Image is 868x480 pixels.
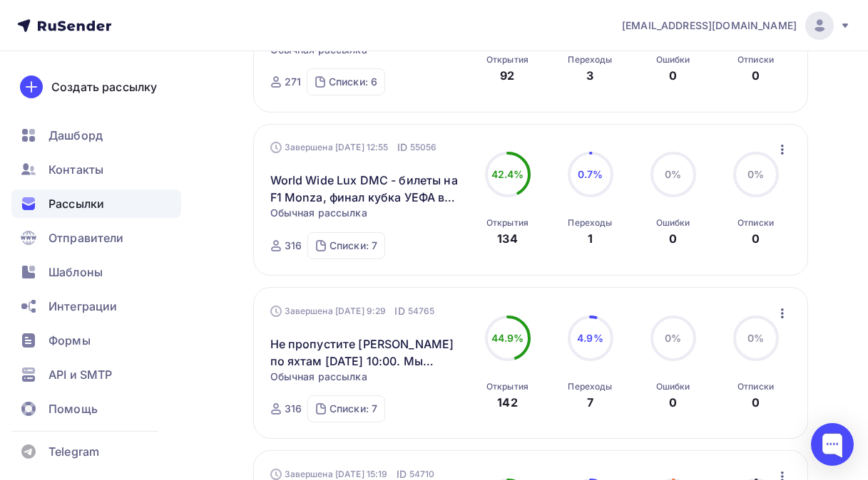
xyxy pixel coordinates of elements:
[397,140,407,155] span: ID
[491,332,524,344] span: 44.9%
[51,78,157,95] div: Создать рассылку
[11,258,181,286] a: Шаблоны
[270,370,367,384] span: Обычная рассылка
[669,67,677,84] div: 0
[587,394,593,411] div: 7
[500,67,514,84] div: 92
[737,54,774,66] div: Отписки
[665,168,681,180] span: 0%
[747,332,764,344] span: 0%
[270,172,466,206] a: World Wide Lux DMC - билеты на F1 Monza, финал кубка УЕФА в [GEOGRAPHIC_DATA] и концерты [DEMOGRA...
[577,332,603,344] span: 4.9%
[737,381,774,392] div: Отписки
[568,381,612,392] div: Переходы
[656,217,690,229] div: Ошибки
[48,400,98,417] span: Помощь
[11,189,181,218] a: Рассылки
[588,230,593,247] div: 1
[11,326,181,355] a: Формы
[669,394,677,411] div: 0
[669,230,677,247] div: 0
[48,332,91,349] span: Формы
[285,239,302,253] div: 316
[747,168,764,180] span: 0%
[330,239,377,253] div: Списки: 7
[752,394,760,411] div: 0
[330,402,377,416] div: Списки: 7
[497,394,517,411] div: 142
[11,121,181,150] a: Дашборд
[752,230,760,247] div: 0
[497,230,517,247] div: 134
[568,217,612,229] div: Переходы
[578,168,603,180] span: 0.7%
[48,264,103,281] span: Шаблоны
[270,335,466,370] a: Не пропустите [PERSON_NAME] по яхтам [DATE] 10:00. Мы поможем разобраться, как их бронировать.
[656,381,690,392] div: Ошибки
[48,443,99,460] span: Telegram
[491,168,524,180] span: 42.4%
[656,54,690,66] div: Ошибки
[48,195,104,212] span: Рассылки
[622,11,851,40] a: [EMAIL_ADDRESS][DOMAIN_NAME]
[410,140,437,155] span: 55056
[270,304,435,318] div: Завершена [DATE] 9:29
[486,54,529,66] div: Открытия
[622,19,797,33] span: [EMAIL_ADDRESS][DOMAIN_NAME]
[665,332,681,344] span: 0%
[48,127,103,144] span: Дашборд
[48,298,117,315] span: Интеграции
[11,224,181,252] a: Отправители
[270,206,367,220] span: Обычная рассылка
[752,67,760,84] div: 0
[285,75,301,89] div: 271
[48,366,112,383] span: API и SMTP
[408,304,435,318] span: 54765
[586,67,593,84] div: 3
[568,54,612,66] div: Переходы
[285,402,302,416] div: 316
[737,217,774,229] div: Отписки
[48,229,124,246] span: Отправители
[486,217,529,229] div: Открытия
[48,161,103,178] span: Контакты
[329,75,377,89] div: Списки: 6
[270,140,437,155] div: Завершена [DATE] 12:55
[486,381,529,392] div: Открытия
[394,304,404,318] span: ID
[11,155,181,184] a: Контакты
